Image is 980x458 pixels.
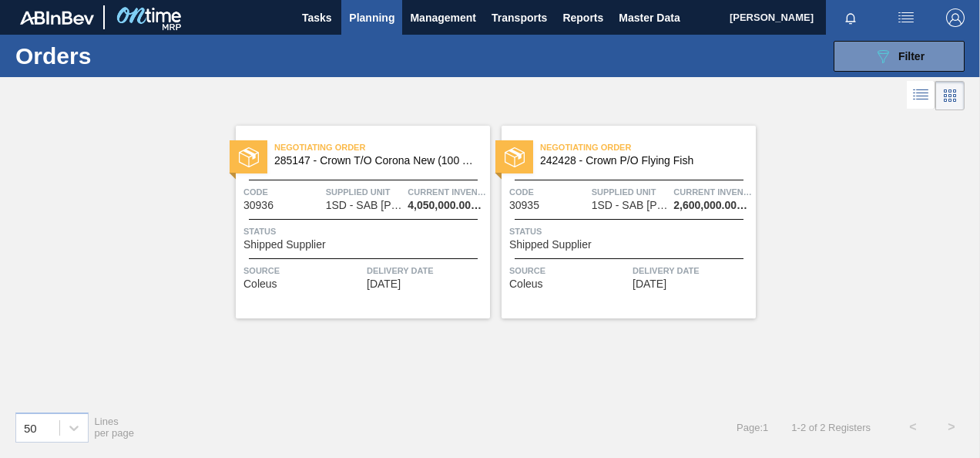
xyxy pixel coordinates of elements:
a: statusNegotiating Order242428 - Crown P/O Flying FishCode30935Supplied Unit1SD - SAB [PERSON_NAME... [490,126,756,318]
span: 08/22/2025 [367,278,401,290]
a: statusNegotiating Order285147 - Crown T/O Corona New (100 Years)Code30936Supplied Unit1SD - SAB [... [224,126,490,318]
img: status [239,147,259,167]
span: 285147 - Crown T/O Corona New (100 Years) [274,155,478,167]
span: Current inventory [408,184,486,200]
h1: Orders [15,47,228,65]
span: Transports [492,8,547,27]
span: Negotiating Order [274,140,490,155]
span: Shipped Supplier [243,239,326,251]
span: Management [410,8,476,27]
span: Coleus [509,278,543,290]
button: Notifications [826,7,875,29]
div: 50 [24,421,37,434]
img: Logout [946,8,965,27]
img: TNhmsLtSVTkK8tSr43FrP2fwEKptu5GPRR3wAAAABJRU5ErkJggg== [20,11,94,25]
span: Filter [898,50,925,62]
span: 30935 [509,200,539,211]
span: Delivery Date [633,263,752,278]
span: 242428 - Crown P/O Flying Fish [540,155,743,167]
span: Lines per page [95,416,135,439]
span: Supplied Unit [592,184,670,200]
span: 08/29/2025 [633,278,666,290]
span: Page : 1 [737,422,768,433]
div: Card Vision [935,81,965,110]
span: Status [243,224,486,239]
span: Reports [562,8,603,27]
span: 1SD - SAB Rosslyn Brewery [326,200,403,211]
span: Planning [349,8,394,27]
span: Current inventory [673,184,752,200]
img: userActions [897,8,915,27]
span: 1 - 2 of 2 Registers [791,422,871,433]
span: 30936 [243,200,274,211]
button: Filter [834,41,965,72]
span: Code [243,184,322,200]
span: 2,600,000.000 EA [673,200,752,211]
div: List Vision [907,81,935,110]
span: Status [509,224,752,239]
button: < [894,408,932,446]
span: Source [509,263,629,278]
span: Delivery Date [367,263,486,278]
span: Master Data [619,8,680,27]
span: 1SD - SAB Rosslyn Brewery [592,200,669,211]
span: 4,050,000.000 EA [408,200,486,211]
button: > [932,408,971,446]
span: Shipped Supplier [509,239,592,251]
span: Negotiating Order [540,140,756,155]
img: status [505,147,525,167]
span: Supplied Unit [326,184,404,200]
span: Tasks [300,8,334,27]
span: Coleus [243,278,277,290]
span: Code [509,184,588,200]
span: Source [243,263,363,278]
